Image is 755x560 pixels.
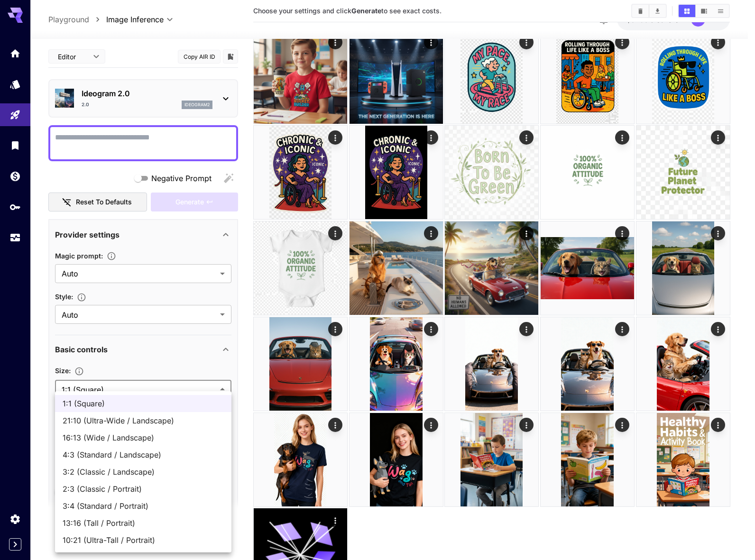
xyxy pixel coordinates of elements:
span: 13:16 (Tall / Portrait) [63,517,224,529]
span: 16:13 (Wide / Landscape) [63,432,224,443]
span: 21:10 (Ultra-Wide / Landscape) [63,415,224,426]
span: 1:1 (Square) [63,398,224,409]
span: 10:21 (Ultra-Tall / Portrait) [63,534,224,546]
span: 4:3 (Standard / Landscape) [63,449,224,460]
span: 2:3 (Classic / Portrait) [63,483,224,495]
span: 3:4 (Standard / Portrait) [63,500,224,512]
span: 3:2 (Classic / Landscape) [63,466,224,477]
